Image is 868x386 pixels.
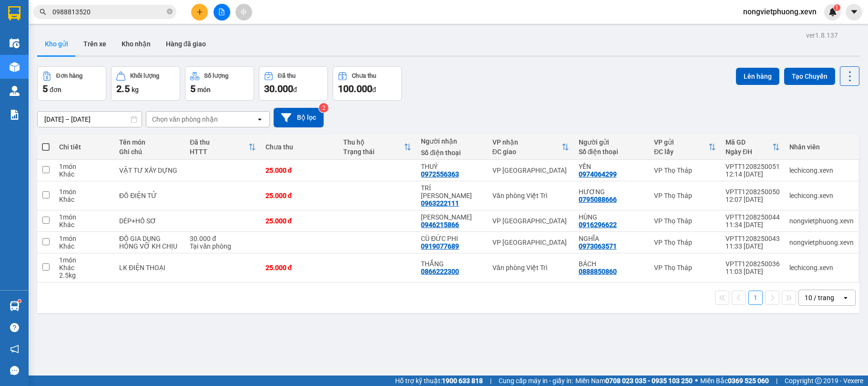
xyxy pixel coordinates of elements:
span: close-circle [167,9,173,14]
svg: open [256,115,264,123]
span: Miền Bắc [700,376,769,386]
div: BÁCH [579,260,644,268]
div: 11:33 [DATE] [725,242,780,250]
div: lechicong.xevn [789,264,854,271]
div: Khác [59,196,110,203]
div: 25.000 đ [266,167,334,174]
strong: 1900 633 818 [442,377,483,385]
span: search [40,9,46,15]
th: Toggle SortBy [721,135,785,160]
span: 5 [42,83,48,94]
div: nongvietphuong.xevn [789,217,854,225]
div: 1 món [59,235,110,242]
span: Miền Nam [575,376,693,386]
button: Tạo Chuyến [784,68,835,85]
span: Cung cấp máy in - giấy in: [499,376,573,386]
div: Trạng thái [343,148,404,156]
div: nongvietphuong.xevn [789,239,854,246]
div: Tên món [119,138,180,146]
div: Đã thu [190,138,248,146]
span: caret-down [850,8,858,16]
span: ⚪️ [695,379,698,383]
div: Số điện thoại [421,149,483,156]
sup: 1 [834,4,840,11]
img: solution-icon [10,110,20,120]
div: 12:07 [DATE] [725,196,780,203]
span: đ [372,86,376,94]
div: VẬT TƯ XÂY DỰNG [119,167,180,174]
button: file-add [214,4,230,21]
div: ĐC giao [492,148,562,156]
div: ĐỒ ĐIỆN TỬ [119,192,180,199]
span: 5 [190,83,195,94]
div: 10 / trang [805,293,834,303]
div: Người nhận [421,137,483,145]
th: Toggle SortBy [649,135,721,160]
div: CÙ ĐỨC PHI [421,235,483,242]
div: VP [GEOGRAPHIC_DATA] [492,167,569,174]
div: VPTT1208250044 [725,213,780,221]
th: Toggle SortBy [338,135,416,160]
div: Chọn văn phòng nhận [152,115,218,124]
div: 0963222111 [421,199,459,207]
div: Khác [59,170,110,178]
div: NGHĨA [579,235,644,242]
div: Khác [59,264,110,271]
div: 0916296622 [579,221,617,229]
span: Hỗ trợ kỹ thuật: [395,376,483,386]
div: Chi tiết [59,143,110,151]
span: notification [10,344,19,354]
button: Chưa thu100.000đ [333,66,402,101]
span: message [10,366,19,375]
div: VP [GEOGRAPHIC_DATA] [492,217,569,225]
strong: 0369 525 060 [728,377,769,385]
button: Hàng đã giao [158,32,214,55]
th: Toggle SortBy [185,135,260,160]
button: Đã thu30.000đ [259,66,328,101]
div: Văn phòng Việt Trì [492,264,569,271]
span: question-circle [10,323,19,332]
div: 2.5 kg [59,271,110,279]
div: VP Thọ Tháp [654,167,716,174]
div: 0974064299 [579,170,617,178]
div: HTTT [190,148,248,156]
div: Tại văn phòng [190,242,255,250]
div: Thu hộ [343,138,404,146]
div: 0946215866 [421,221,459,229]
div: THẮNG [421,260,483,268]
div: Chưa thu [352,73,376,79]
img: warehouse-icon [10,62,20,72]
div: NGUYỄN HUY ĐẠT [421,213,483,221]
div: Số lượng [204,73,228,79]
button: Trên xe [76,32,114,55]
div: 1 món [59,188,110,196]
div: Khác [59,221,110,229]
img: warehouse-icon [10,86,20,96]
span: 30.000 [264,83,293,94]
div: 0972556363 [421,170,459,178]
button: Đơn hàng5đơn [37,66,106,101]
div: THUÝ [421,163,483,170]
img: logo-vxr [8,6,20,21]
span: aim [240,9,247,15]
div: Đã thu [278,73,296,79]
div: 0888850860 [579,268,617,275]
sup: 2 [319,103,328,113]
div: Đơn hàng [56,73,82,79]
div: Mã GD [725,138,772,146]
div: HỎNG VỠ KH CHỊU [119,242,180,250]
div: HƯƠNG [579,188,644,196]
div: YẾN [579,163,644,170]
div: 0973063571 [579,242,617,250]
span: kg [132,86,139,94]
div: 25.000 đ [266,264,334,271]
img: icon-new-feature [828,8,837,16]
img: warehouse-icon [10,38,20,48]
button: Kho gửi [37,32,76,55]
button: aim [235,4,252,21]
div: TRÍ NGUYỄN [421,184,483,199]
div: Khối lượng [130,73,159,79]
span: | [776,376,777,386]
div: VP gửi [654,138,708,146]
span: | [490,376,491,386]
